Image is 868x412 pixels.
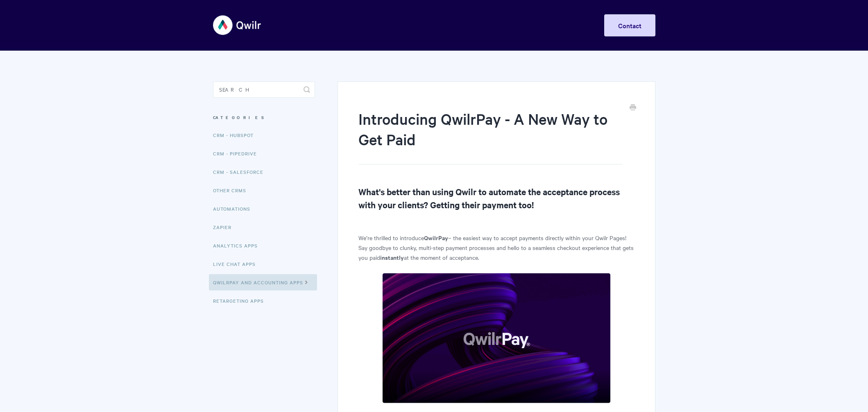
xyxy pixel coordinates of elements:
a: Contact [604,14,655,36]
a: QwilrPay and Accounting Apps [209,274,317,290]
h3: Categories [213,110,315,125]
a: Analytics Apps [213,237,264,254]
strong: instantly [380,253,404,261]
input: Search [213,81,315,98]
a: CRM - Salesforce [213,164,270,180]
img: Qwilr Help Center [213,10,262,41]
h1: Introducing QwilrPay - A New Way to Get Paid [358,108,622,164]
h2: What's better than using Qwilr to automate the acceptance process with your clients? Getting thei... [358,185,634,211]
a: Live Chat Apps [213,256,262,272]
a: CRM - Pipedrive [213,145,263,162]
img: file-eKtnbNNAQu.png [382,273,611,403]
a: Other CRMs [213,182,252,198]
a: CRM - HubSpot [213,127,260,143]
a: Zapier [213,219,238,235]
p: We’re thrilled to introduce – the easiest way to accept payments directly within your Qwilr Pages... [358,233,634,262]
a: Automations [213,200,256,217]
a: Print this Article [630,104,636,113]
strong: QwilrPay [424,233,448,242]
a: Retargeting Apps [213,293,270,309]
